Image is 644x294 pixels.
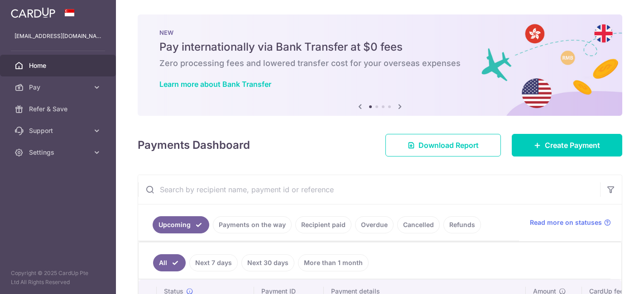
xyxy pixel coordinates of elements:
[355,216,394,233] a: Overdue
[29,104,89,114] span: Refer & Save
[530,218,611,227] a: Read more on statuses
[545,140,600,151] span: Create Payment
[443,216,481,233] a: Refunds
[298,254,369,271] a: More than 1 month
[159,40,601,54] h5: Pay internationally via Bank Transfer at $0 fees
[138,137,250,153] h4: Payments Dashboard
[29,83,89,92] span: Pay
[241,254,294,271] a: Next 30 days
[159,29,601,36] p: NEW
[138,175,600,204] input: Search by recipient name, payment id or reference
[397,216,440,233] a: Cancelled
[29,61,89,70] span: Home
[159,58,601,69] h6: Zero processing fees and lowered transfer cost for your overseas expenses
[512,134,622,156] a: Create Payment
[29,148,89,157] span: Settings
[11,7,55,18] img: CardUp
[418,140,479,151] span: Download Report
[530,218,602,227] span: Read more on statuses
[159,80,271,89] a: Learn more about Bank Transfer
[153,216,209,233] a: Upcoming
[29,126,89,135] span: Support
[385,134,501,156] a: Download Report
[14,32,101,41] p: [EMAIL_ADDRESS][DOMAIN_NAME]
[138,14,622,116] img: Bank transfer banner
[189,254,238,271] a: Next 7 days
[213,216,292,233] a: Payments on the way
[153,254,186,271] a: All
[295,216,351,233] a: Recipient paid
